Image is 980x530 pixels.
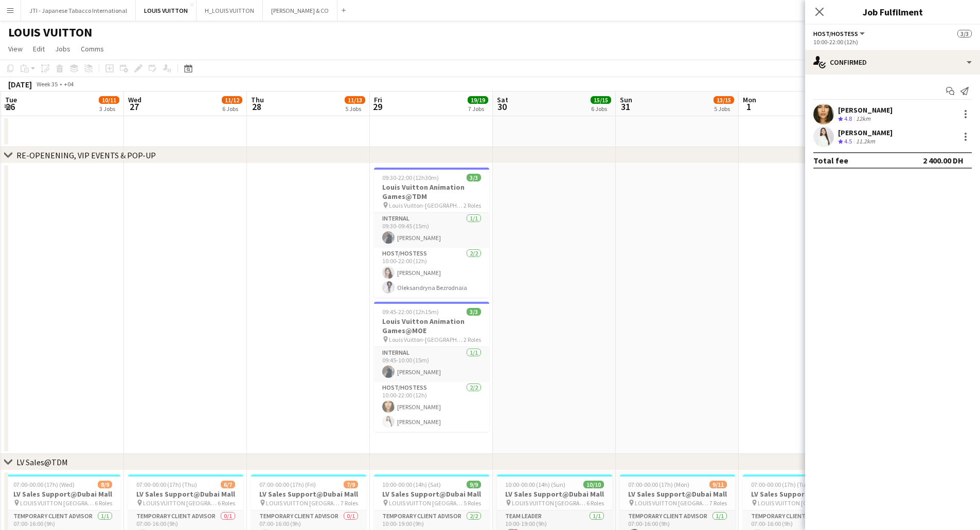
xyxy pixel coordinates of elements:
[345,105,365,113] div: 5 Jobs
[382,308,439,316] span: 09:45-22:00 (12h15m)
[467,174,481,181] span: 3/3
[266,499,341,507] span: LOUIS VUITTON [GEOGRAPHIC_DATA] - [GEOGRAPHIC_DATA]
[8,44,23,53] span: View
[95,499,112,507] span: 6 Roles
[854,137,877,146] div: 11.2km
[838,128,893,137] div: [PERSON_NAME]
[34,80,60,88] span: Week 35
[741,101,756,113] span: 1
[374,213,489,248] app-card-role: Internal1/109:30-09:45 (15m)[PERSON_NAME]
[844,115,852,122] span: 4.8
[345,96,365,104] span: 11/13
[467,481,481,488] span: 9/9
[33,44,45,53] span: Edit
[13,481,75,488] span: 07:00-00:00 (17h) (Wed)
[505,481,565,488] span: 10:00-00:00 (14h) (Sun)
[844,137,852,145] span: 4.5
[341,499,358,507] span: 7 Roles
[81,44,104,53] span: Comms
[222,96,242,104] span: 11/12
[620,95,632,104] span: Sun
[591,105,611,113] div: 6 Jobs
[374,347,489,382] app-card-role: Internal1/109:45-10:00 (15m)[PERSON_NAME]
[8,79,32,89] div: [DATE]
[758,499,832,507] span: LOUIS VUITTON [GEOGRAPHIC_DATA] - [GEOGRAPHIC_DATA]
[374,248,489,298] app-card-role: Host/Hostess2/210:00-22:00 (12h)[PERSON_NAME]Oleksandryna Bezrodnaia
[382,481,441,488] span: 10:00-00:00 (14h) (Sat)
[374,382,489,432] app-card-role: Host/Hostess2/210:00-22:00 (12h)[PERSON_NAME][PERSON_NAME]
[8,25,92,40] h1: LOUIS VUITTON
[4,42,27,56] a: View
[251,489,366,499] h3: LV Sales Support@Dubai Mall
[586,499,604,507] span: 6 Roles
[923,155,964,166] div: 2 400.00 DH
[743,489,858,499] h3: LV Sales Support@Dubai Mall
[374,302,489,432] app-job-card: 09:45-22:00 (12h15m)3/3Louis Vuitton Animation Games@MOE Louis Vuitton-[GEOGRAPHIC_DATA]2 RolesIn...
[628,481,689,488] span: 07:00-00:00 (17h) (Mon)
[136,481,197,488] span: 07:00-00:00 (17h) (Thu)
[16,457,68,467] div: LV Sales@TDM
[5,489,120,499] h3: LV Sales Support@Dubai Mall
[709,481,727,488] span: 9/11
[382,174,439,181] span: 09:30-22:00 (12h30m)
[464,336,481,343] span: 2 Roles
[497,95,508,104] span: Sat
[20,499,95,507] span: LOUIS VUITTON [GEOGRAPHIC_DATA] - [GEOGRAPHIC_DATA]
[464,499,481,507] span: 5 Roles
[374,489,489,499] h3: LV Sales Support@Dubai Mall
[374,182,489,201] h3: Louis Vuitton Animation Games@TDM
[497,489,612,499] h3: LV Sales Support@Dubai Mall
[512,499,586,507] span: LOUIS VUITTON [GEOGRAPHIC_DATA] - [GEOGRAPHIC_DATA]
[143,499,218,507] span: LOUIS VUITTON [GEOGRAPHIC_DATA] - [GEOGRAPHIC_DATA]
[251,95,264,104] span: Thu
[635,499,709,507] span: LOUIS VUITTON [GEOGRAPHIC_DATA] - [GEOGRAPHIC_DATA]
[197,1,263,21] button: H_LOUIS VUITTON
[374,95,382,104] span: Fri
[259,481,316,488] span: 07:00-00:00 (17h) (Fri)
[583,481,604,488] span: 10/10
[218,499,235,507] span: 6 Roles
[805,50,980,75] div: Confirmed
[98,481,112,488] span: 8/9
[813,30,866,38] button: Host/Hostess
[464,202,481,209] span: 2 Roles
[372,101,382,113] span: 29
[714,105,734,113] div: 5 Jobs
[99,96,119,104] span: 10/11
[751,481,811,488] span: 07:00-00:00 (17h) (Tue)
[813,30,858,38] span: Host/Hostess
[957,30,972,38] span: 3/3
[854,115,872,123] div: 12km
[374,317,489,335] h3: Louis Vuitton Animation Games@MOE
[128,95,141,104] span: Wed
[495,101,508,113] span: 30
[620,489,735,499] h3: LV Sales Support@Dubai Mall
[64,80,74,88] div: +04
[4,101,17,113] span: 26
[344,481,358,488] span: 7/9
[618,101,632,113] span: 31
[805,5,980,19] h3: Job Fulfilment
[389,202,464,209] span: Louis Vuitton-[GEOGRAPHIC_DATA]
[838,105,893,115] div: [PERSON_NAME]
[467,308,481,316] span: 3/3
[709,499,727,507] span: 7 Roles
[714,96,734,104] span: 13/15
[128,489,243,499] h3: LV Sales Support@Dubai Mall
[51,42,75,56] a: Jobs
[468,96,488,104] span: 19/19
[389,499,464,507] span: LOUIS VUITTON [GEOGRAPHIC_DATA] - [GEOGRAPHIC_DATA]
[468,105,488,113] div: 7 Jobs
[250,101,264,113] span: 28
[127,101,141,113] span: 27
[99,105,119,113] div: 3 Jobs
[16,150,156,160] div: RE-OPENENING, VIP EVENTS & POP-UP
[743,95,756,104] span: Mon
[374,168,489,298] app-job-card: 09:30-22:00 (12h30m)3/3Louis Vuitton Animation Games@TDM Louis Vuitton-[GEOGRAPHIC_DATA]2 RolesIn...
[55,44,70,53] span: Jobs
[136,1,197,21] button: LOUIS VUITTON
[591,96,611,104] span: 15/15
[21,1,136,21] button: JTI - Japanese Tabacco International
